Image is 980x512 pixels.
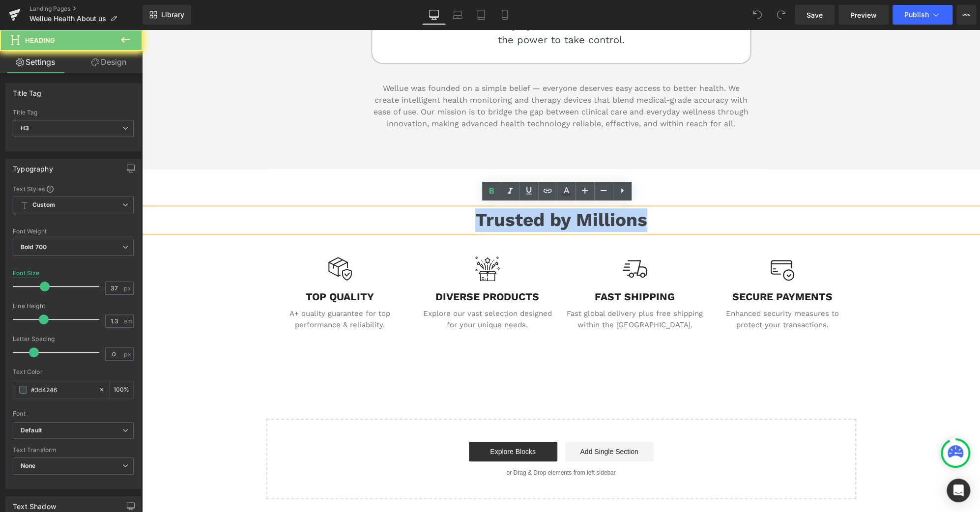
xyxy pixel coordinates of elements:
span: Wellue Health About us [29,15,106,23]
i: Default [21,427,42,435]
p: or Drag & Drop elements from left sidebar [140,440,698,447]
span: Wellue was founded on a simple belief — everyone deserves easy access to better health. We create... [231,54,606,99]
span: Library [161,10,184,19]
button: Undo [748,5,767,25]
b: Bold 700 [21,243,47,251]
b: FAST SHIPPING [453,261,533,273]
div: Text Transform [13,447,134,454]
b: Custom [32,201,55,209]
div: Title Tag [13,84,42,97]
p: Explore our vast selection designed for your unique needs. [277,279,414,301]
div: Open Intercom Messenger [947,479,970,502]
b: H3 [21,124,29,132]
div: % [110,381,133,398]
b: None [21,462,36,469]
div: Font Weight [13,228,134,235]
b: TOP QUALITY [164,261,232,273]
a: Explore Blocks [327,412,415,432]
span: px [124,351,132,357]
a: Landing Pages [29,5,143,13]
p: A+ quality guarantee for top performance & reliability. [130,279,266,301]
span: Publish [904,11,929,19]
div: Title Tag [13,109,134,116]
span: Heading [25,36,55,44]
p: Fast global delivery plus free shipping within the [GEOGRAPHIC_DATA]. [425,279,561,301]
div: Line Height [13,303,134,310]
b: SECURE PAYMENTS [590,261,691,273]
p: Enhanced security measures to protect your transactions. [572,279,709,301]
div: Text Styles [13,185,134,193]
span: em [124,318,132,324]
span: px [124,285,132,291]
div: Typography [13,159,53,173]
b: DIVERSE PRODUCTS [293,261,397,273]
a: Desktop [422,5,446,25]
a: Laptop [446,5,469,25]
button: Redo [771,5,791,25]
div: Font Size [13,270,40,277]
div: Text Color [13,369,134,375]
button: Publish [893,5,952,25]
a: Design [73,51,144,73]
span: Save [807,10,823,20]
a: Tablet [469,5,493,25]
a: Mobile [493,5,517,25]
a: Add Single Section [423,412,512,432]
div: Letter Spacing [13,336,134,342]
div: Font [13,410,134,417]
button: More [956,5,976,25]
a: Preview [838,5,889,25]
div: Text Shadow [13,497,56,511]
span: Preview [850,10,877,20]
a: New Library [143,5,191,25]
input: Color [31,384,94,395]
